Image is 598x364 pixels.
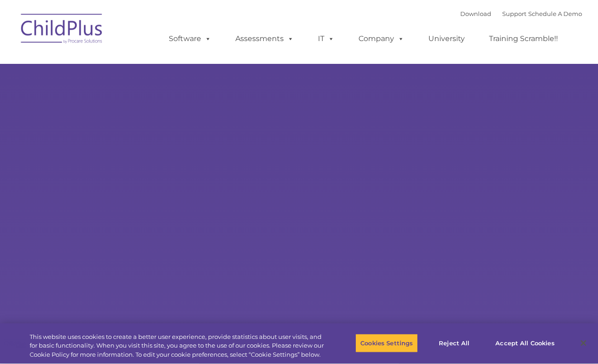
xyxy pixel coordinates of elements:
[160,30,220,48] a: Software
[490,333,559,353] button: Accept All Cookies
[573,333,593,353] button: Close
[480,30,567,48] a: Training Scramble!!
[502,10,526,17] a: Support
[528,10,582,17] a: Schedule A Demo
[30,333,329,359] div: This website uses cookies to create a better user experience, provide statistics about user visit...
[460,10,582,17] font: |
[16,7,108,53] img: ChildPlus by Procare Solutions
[355,333,418,353] button: Cookies Settings
[309,30,343,48] a: IT
[226,30,303,48] a: Assessments
[460,10,491,17] a: Download
[426,333,483,353] button: Reject All
[349,30,413,48] a: Company
[419,30,474,48] a: University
